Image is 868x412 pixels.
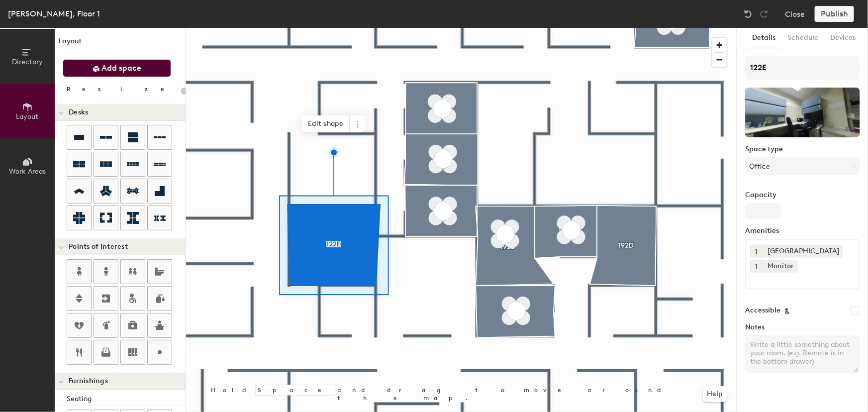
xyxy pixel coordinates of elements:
label: Capacity [745,191,860,199]
button: Close [785,6,805,22]
img: Redo [759,9,769,19]
span: 1 [756,261,758,272]
button: Office [745,157,860,175]
img: Undo [743,9,753,19]
button: Details [746,28,781,48]
span: Points of Interest [69,243,128,251]
span: Desks [69,108,88,116]
button: Devices [824,28,862,48]
label: Space type [745,145,860,153]
h1: Layout [55,36,186,51]
span: 1 [756,246,758,257]
span: Edit shape [302,115,350,132]
div: Monitor [763,260,798,273]
img: The space named 122E [745,88,860,137]
button: 1 [750,245,763,258]
label: Accessible [745,307,780,314]
div: Resize [67,85,177,93]
button: Schedule [781,28,824,48]
button: Add space [63,59,171,77]
span: Directory [12,58,43,66]
button: 1 [750,260,763,273]
label: Amenities [745,227,860,235]
div: Seating [67,394,186,405]
span: Work Areas [9,167,46,176]
button: Help [703,386,727,402]
span: Furnishings [69,377,108,385]
div: [GEOGRAPHIC_DATA] [763,245,843,258]
label: Notes [745,323,860,331]
div: [PERSON_NAME], Floor 1 [8,7,100,20]
span: Layout [16,112,39,121]
span: Add space [102,63,142,73]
